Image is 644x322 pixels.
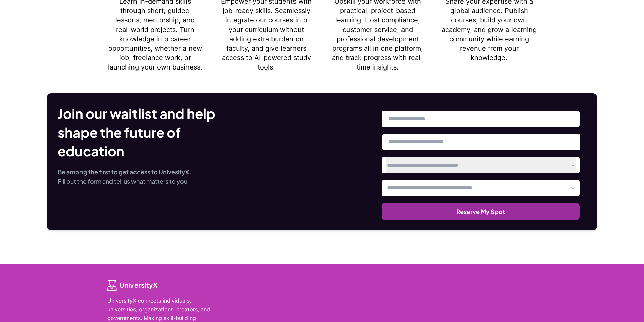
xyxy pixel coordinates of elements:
[119,281,158,290] span: UniversityX
[382,203,580,220] button: Reserve My Spot
[58,177,187,185] span: Fill out the form and tell us what matters to you
[58,104,234,160] p: Join our waitlist and help shape the future of education
[58,167,234,177] p: Be among the first to get access to UnivesityX.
